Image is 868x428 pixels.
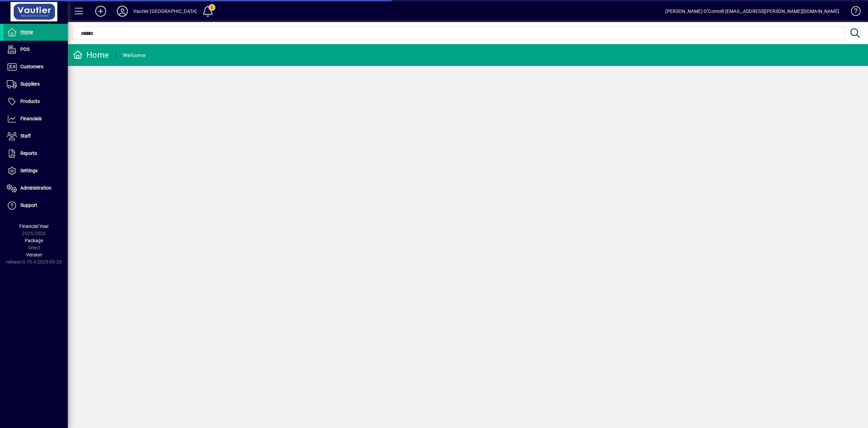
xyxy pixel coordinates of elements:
[25,238,43,243] span: Package
[73,50,109,60] div: Home
[20,202,37,208] span: Support
[20,150,37,156] span: Reports
[3,58,68,75] a: Customers
[20,133,31,139] span: Staff
[846,1,860,23] a: Knowledge Base
[3,180,68,197] a: Administration
[20,99,40,104] span: Products
[3,41,68,58] a: POS
[20,47,29,52] span: POS
[3,128,68,145] a: Staff
[665,6,839,17] div: [PERSON_NAME] O''Connell [EMAIL_ADDRESS][PERSON_NAME][DOMAIN_NAME]
[3,93,68,110] a: Products
[26,252,42,257] span: Version
[112,5,133,17] button: Profile
[3,197,68,214] a: Support
[3,162,68,179] a: Settings
[20,185,52,191] span: Administration
[20,116,42,121] span: Financials
[90,5,112,17] button: Add
[123,50,145,61] div: Welcome
[3,110,68,127] a: Financials
[20,81,40,87] span: Suppliers
[20,64,43,69] span: Customers
[20,29,33,35] span: Home
[3,76,68,93] a: Suppliers
[20,168,38,173] span: Settings
[3,145,68,162] a: Reports
[19,224,49,229] span: Financial Year
[133,6,197,17] div: Vautier [GEOGRAPHIC_DATA]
